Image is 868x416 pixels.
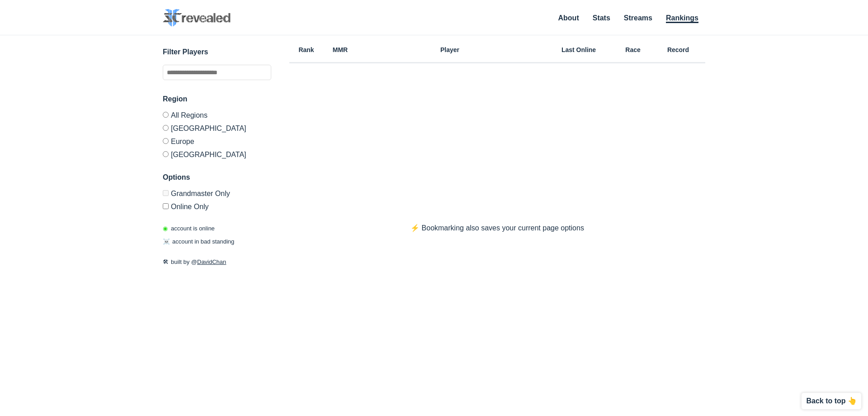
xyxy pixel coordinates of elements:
img: SC2 Revealed [163,9,231,27]
label: Europe [163,134,271,148]
input: [GEOGRAPHIC_DATA] [163,151,169,157]
a: Rankings [666,14,698,23]
p: account is online [163,224,215,233]
input: [GEOGRAPHIC_DATA] [163,125,169,131]
a: About [558,14,579,22]
p: ⚡️ Bookmarking also saves your current page options [392,223,602,234]
span: ☠️ [163,238,170,245]
label: [GEOGRAPHIC_DATA] [163,148,271,158]
input: Europe [163,138,169,144]
input: Grandmaster Only [163,190,169,196]
label: Only show accounts currently laddering [163,200,271,210]
h6: Rank [289,47,323,53]
span: ◉ [163,225,168,232]
h6: MMR [323,47,357,53]
h6: Last Online [542,47,615,53]
input: Online Only [163,203,169,209]
h3: Filter Players [163,47,271,57]
h3: Region [163,94,271,105]
label: [GEOGRAPHIC_DATA] [163,121,271,134]
a: Streams [624,14,652,22]
a: Stats [593,14,610,22]
label: Only Show accounts currently in Grandmaster [163,190,271,200]
input: All Regions [163,112,169,118]
h6: Record [651,47,705,53]
h3: Options [163,172,271,183]
p: Back to top 👆 [806,397,857,405]
h6: Race [615,47,651,53]
label: All Regions [163,112,271,121]
a: DavidChan [197,258,226,265]
p: account in bad standing [163,237,234,246]
p: built by @ [163,258,271,267]
h6: Player [357,47,542,53]
span: 🛠 [163,258,169,265]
